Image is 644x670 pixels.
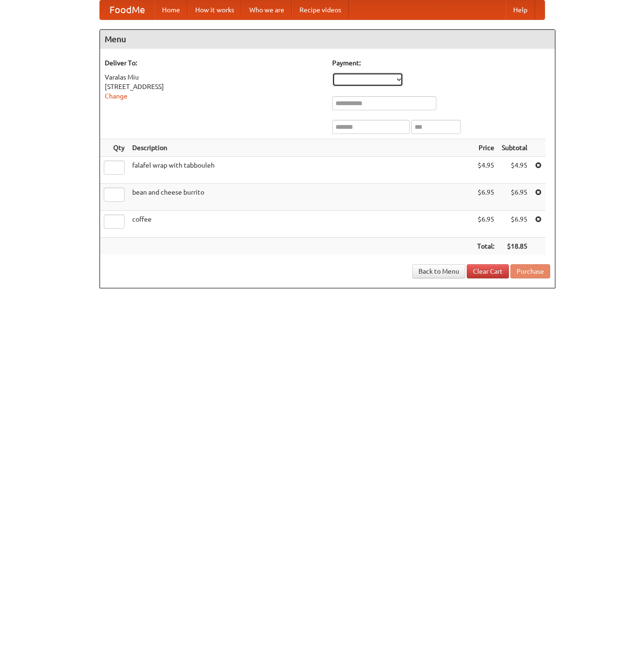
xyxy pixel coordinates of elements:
[128,211,473,238] td: coffee
[473,139,498,157] th: Price
[154,0,188,19] a: Home
[498,184,531,211] td: $6.95
[510,264,550,278] button: Purchase
[100,0,154,19] a: FoodMe
[105,82,323,91] div: [STREET_ADDRESS]
[292,0,349,19] a: Recipe videos
[100,139,128,157] th: Qty
[473,184,498,211] td: $6.95
[498,157,531,184] td: $4.95
[128,157,473,184] td: falafel wrap with tabbouleh
[467,264,509,278] a: Clear Cart
[128,139,473,157] th: Description
[105,92,127,100] a: Change
[105,58,323,68] h5: Deliver To:
[332,58,550,68] h5: Payment:
[128,184,473,211] td: bean and cheese burrito
[506,0,535,19] a: Help
[100,30,555,49] h4: Menu
[498,238,531,255] th: $18.85
[473,238,498,255] th: Total:
[498,211,531,238] td: $6.95
[473,211,498,238] td: $6.95
[105,72,323,82] div: Varalas Miu
[498,139,531,157] th: Subtotal
[242,0,292,19] a: Who we are
[188,0,242,19] a: How it works
[473,157,498,184] td: $4.95
[412,264,465,278] a: Back to Menu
